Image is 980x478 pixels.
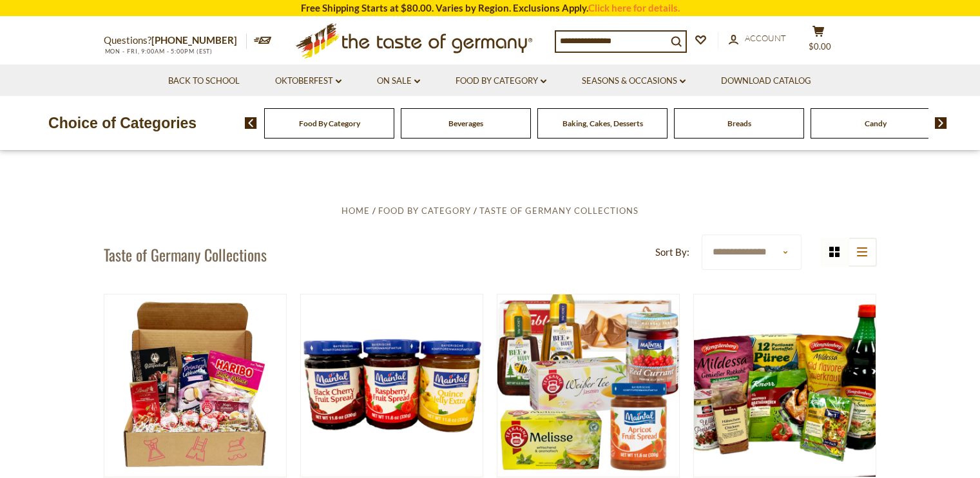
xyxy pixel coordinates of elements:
a: On Sale [377,74,420,88]
a: Account [729,32,786,46]
p: Questions? [104,32,247,49]
label: Sort By: [655,244,689,260]
a: Click here for details. [588,2,680,14]
img: Maintal "Black-Red-Golden" Premium Fruit Preserves, 3 pack - SPECIAL PRICE [301,294,483,477]
img: The Taste of Germany "Brathendl" Roasted Chicken Meal Kit [694,294,876,477]
a: Download Catalog [721,74,811,88]
img: next arrow [935,117,947,129]
button: $0.00 [800,25,838,57]
img: previous arrow [245,117,257,129]
a: Food By Category [378,206,471,216]
img: The Taste of Germany Honey Jam Tea Collection, 7pc, Free Shipping [497,294,680,477]
a: [PHONE_NUMBER] [151,34,237,46]
a: Beverages [448,119,483,128]
img: The Taste of Germany Valentine’s Day Love Collection [104,294,287,477]
a: Seasons & Occasions [582,74,686,88]
a: Food By Category [299,119,360,128]
a: Candy [865,119,887,128]
span: Account [745,33,786,43]
a: Breads [727,119,751,128]
span: MON - FRI, 9:00AM - 5:00PM (EST) [104,48,213,55]
span: $0.00 [809,41,831,52]
a: Baking, Cakes, Desserts [562,119,643,128]
a: Oktoberfest [275,74,341,88]
a: Home [341,206,370,216]
a: Food By Category [456,74,546,88]
a: Back to School [168,74,240,88]
a: Taste of Germany Collections [479,206,639,216]
h1: Taste of Germany Collections [104,245,267,264]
